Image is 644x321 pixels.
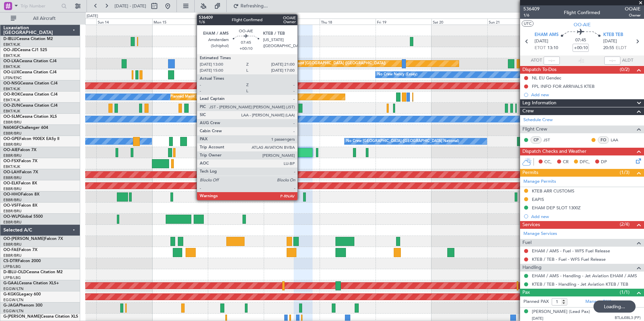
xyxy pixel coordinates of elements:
[532,205,581,211] div: EHAM DEP SLOT 1300Z
[3,109,20,114] a: EBKT/KJK
[563,159,569,166] span: CR
[3,181,37,185] a: OO-ELKFalcon 8X
[523,298,549,305] label: Planned PAX
[3,248,37,252] a: OO-FAEFalcon 7X
[7,13,73,24] button: All Aircraft
[3,259,41,263] a: CS-DTRFalcon 2000
[280,59,386,69] div: Planned Maint [GEOGRAPHIC_DATA] ([GEOGRAPHIC_DATA])
[3,253,22,258] a: EBBR/BRU
[3,59,57,63] a: OO-LXACessna Citation CJ4
[532,281,628,287] a: KTEB / TEB - Handling - Jet Aviation KTEB / TEB
[3,304,19,308] span: G-JAGA
[431,19,487,25] div: Sat 20
[3,37,53,41] a: D-IBLUCessna Citation M2
[532,75,561,81] div: NL EU Gendec
[3,48,47,52] a: OO-JIDCessna CJ1 525
[532,83,594,89] div: FPL INFO FOR ARRIVALS KTEB
[3,286,24,291] a: EGGW/LTN
[3,304,42,308] a: G-JAGAPhenom 300
[377,70,417,80] div: No Crew Nancy (Essey)
[532,188,574,194] div: KTEB ARR CUSTOMS
[3,37,17,41] span: D-IBLU
[240,4,268,8] span: Refreshing...
[530,136,542,144] div: CP
[603,45,614,51] span: 20:55
[3,53,20,58] a: EBKT/KJK
[544,57,560,65] input: --:--
[3,181,19,185] span: OO-ELK
[3,98,20,103] a: EBKT/KJK
[523,117,553,123] a: Schedule Crew
[598,136,609,144] div: FO
[3,159,19,163] span: OO-FSX
[3,59,19,63] span: OO-LXA
[523,12,540,18] span: 1/6
[522,289,530,296] span: Pax
[535,32,558,38] span: EHAM AMS
[620,289,630,296] span: (1/1)
[603,32,623,38] span: KTEB TEB
[3,126,48,130] a: N604GFChallenger 604
[3,148,36,152] a: OO-AIEFalcon 7X
[531,92,641,98] div: Add new
[3,215,20,219] span: OO-WLP
[346,136,459,146] div: No Crew [GEOGRAPHIC_DATA] ([GEOGRAPHIC_DATA] National)
[3,170,20,174] span: OO-LAH
[622,57,633,64] span: ALDT
[3,215,43,219] a: OO-WLPGlobal 5500
[523,230,557,237] a: Manage Services
[532,197,544,202] div: EAPIS
[522,99,556,107] span: Leg Information
[532,273,637,279] a: EHAM / AMS - Handling - Jet Aviation EHAM / AMS
[522,169,538,177] span: Permits
[585,298,611,305] a: Manage PAX
[3,259,18,263] span: CS-DTR
[3,237,63,241] a: OO-[PERSON_NAME]Falcon 7X
[522,126,547,133] span: Flight Crew
[3,220,22,225] a: EBBR/BRU
[532,256,606,262] a: KTEB / TEB - Fuel - WFS Fuel Release
[3,48,18,52] span: OO-JID
[574,21,591,28] span: OO-AIE
[3,170,38,174] a: OO-LAHFalcon 7X
[3,175,22,180] a: EBBR/BRU
[522,66,556,74] span: Dispatch To-Dos
[535,38,548,45] span: [DATE]
[3,131,22,136] a: EBBR/BRU
[532,248,610,254] a: EHAM / AMS - Fuel - WFS Fuel Release
[3,204,19,208] span: OO-VSF
[611,137,626,143] a: LAA
[544,159,552,166] span: CC,
[3,315,41,319] span: G-[PERSON_NAME]
[547,45,558,51] span: 13:10
[603,38,617,45] span: [DATE]
[3,281,19,285] span: G-GAAL
[564,9,600,16] div: Flight Confirmed
[3,275,21,280] a: LFPB/LBG
[3,270,63,274] a: D-IBLU-OLDCessna Citation M2
[3,315,78,319] a: G-[PERSON_NAME]Cessna Citation XLS
[3,104,58,108] a: OO-ZUNCessna Citation CJ4
[3,159,37,163] a: OO-FSXFalcon 7X
[3,137,59,141] a: OO-GPEFalcon 900EX EASy II
[620,221,630,228] span: (2/4)
[115,3,146,9] span: [DATE] - [DATE]
[532,316,543,321] span: [DATE]
[3,292,41,296] a: G-KGKGLegacy 600
[3,64,20,69] a: EBKT/KJK
[3,104,20,108] span: OO-ZUN
[3,142,22,147] a: EBBR/BRU
[152,19,208,25] div: Mon 15
[264,19,320,25] div: Wed 17
[620,66,630,73] span: (0/2)
[280,136,401,146] div: Planned Maint [GEOGRAPHIC_DATA] ([GEOGRAPHIC_DATA] National)
[522,264,542,272] span: Handling
[3,242,22,247] a: EBBR/BRU
[3,186,22,191] a: EBBR/BRU
[3,153,22,158] a: EBBR/BRU
[522,107,534,115] span: Crew
[3,209,22,214] a: EBBR/BRU
[625,12,641,18] span: Owner
[3,93,58,97] a: OO-ROKCessna Citation CJ4
[487,19,543,25] div: Sun 21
